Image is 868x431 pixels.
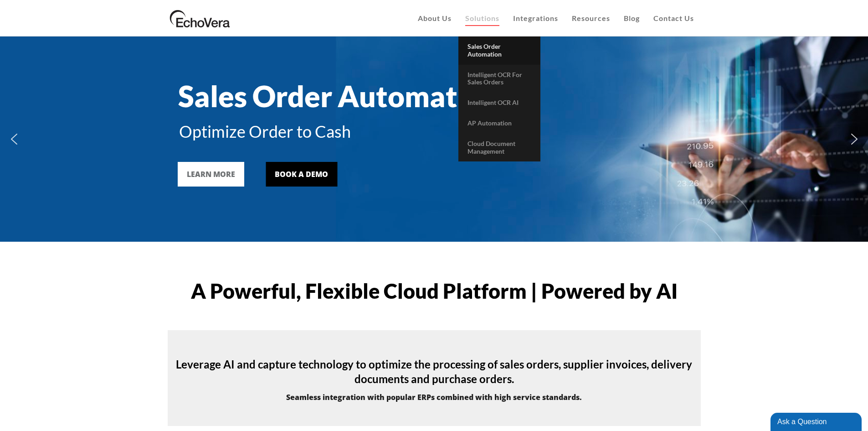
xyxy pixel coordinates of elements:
[266,162,337,187] a: BOOK A DEMO
[178,162,244,187] a: LEARN MORE
[168,7,232,30] img: EchoVera
[168,357,701,386] h4: Leverage AI and capture technology to optimize the processing of sales orders, supplier invoices,...
[770,411,863,431] iframe: chat widget
[513,14,558,22] span: Integrations
[418,14,452,22] span: About Us
[178,79,688,114] div: Sales Order Automation
[467,42,502,58] span: Sales Order Automation
[653,14,694,22] span: Contact Us
[275,169,328,180] div: BOOK A DEMO
[7,132,21,146] img: previous arrow
[286,392,582,402] strong: Seamless integration with popular ERPs combined with high service standards.
[458,134,540,162] a: Cloud Document Management
[467,71,522,86] span: Intelligent OCR for Sales Orders
[467,140,515,155] span: Cloud Document Management
[179,122,689,141] div: Optimize Order to Cash
[168,280,701,301] h1: A Powerful, Flexible Cloud Platform | Powered by AI
[458,65,540,93] a: Intelligent OCR for Sales Orders
[458,36,540,65] a: Sales Order Automation
[467,99,519,106] span: Intelligent OCR AI
[467,119,512,127] span: AP Automation
[187,169,235,180] div: LEARN MORE
[458,113,540,134] a: AP Automation
[847,132,862,146] img: next arrow
[624,14,640,22] span: Blog
[458,93,540,113] a: Intelligent OCR AI
[572,14,610,22] span: Resources
[465,14,499,22] span: Solutions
